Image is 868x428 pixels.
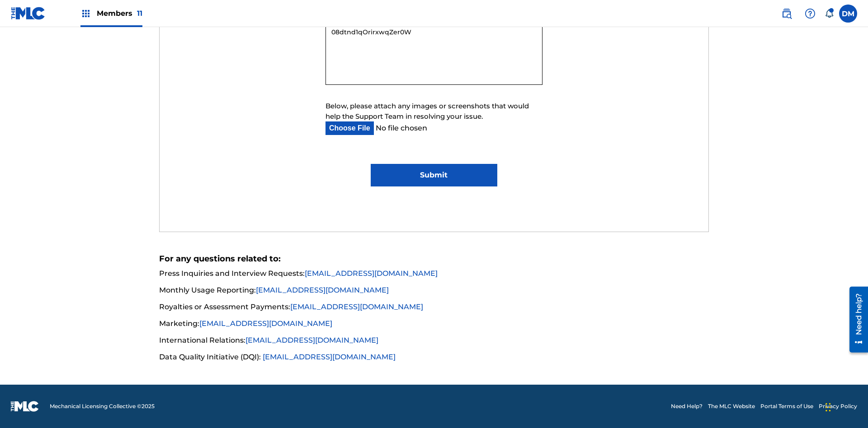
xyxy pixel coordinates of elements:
li: Press Inquiries and Interview Requests: [159,268,709,284]
span: Below, please attach any images or screenshots that would help the Support Team in resolving your... [325,102,529,121]
a: Privacy Policy [819,402,857,410]
img: search [781,8,792,19]
span: Members [97,8,142,19]
span: 11 [137,9,142,18]
a: [EMAIL_ADDRESS][DOMAIN_NAME] [256,286,389,294]
div: Notifications [825,9,834,18]
a: Need Help? [671,402,703,410]
a: [EMAIL_ADDRESS][DOMAIN_NAME] [290,302,423,311]
img: help [805,8,816,19]
li: International Relations: [159,335,709,351]
li: Monthly Usage Reporting: [159,285,709,301]
a: [EMAIL_ADDRESS][DOMAIN_NAME] [263,353,396,361]
div: User Menu [839,5,857,23]
a: [EMAIL_ADDRESS][DOMAIN_NAME] [199,319,332,328]
a: [EMAIL_ADDRESS][DOMAIN_NAME] [305,269,438,278]
iframe: Resource Center [843,283,868,357]
span: Mechanical Licensing Collective © 2025 [50,402,155,410]
input: Submit [371,164,497,186]
li: Data Quality Initiative (DQI): [159,352,709,363]
a: Public Search [778,5,796,23]
iframe: Chat Widget [823,385,868,428]
div: Drag [826,394,831,421]
li: Marketing: [159,318,709,335]
a: Portal Terms of Use [760,402,813,410]
img: Top Rightsholders [80,8,91,19]
div: Help [801,5,819,23]
li: Royalties or Assessment Payments: [159,302,709,318]
textarea: 08dtnd1qOrirxwqZer0W [325,22,542,85]
h5: For any questions related to: [159,254,709,264]
img: logo [11,401,39,412]
a: [EMAIL_ADDRESS][DOMAIN_NAME] [245,336,378,344]
a: The MLC Website [708,402,755,410]
img: MLC Logo [11,7,46,20]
